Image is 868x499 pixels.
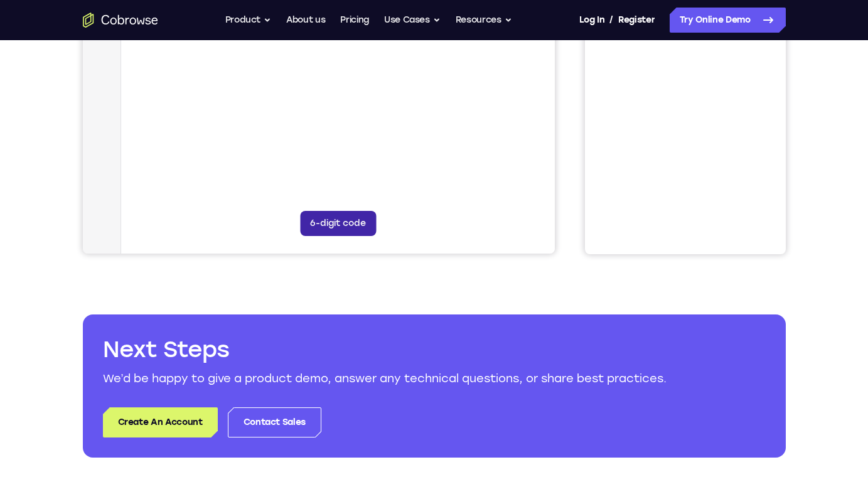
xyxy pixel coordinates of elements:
button: Refresh [442,38,462,58]
a: Contact Sales [228,407,321,437]
label: demo_id [249,41,289,54]
a: About us [286,8,325,33]
span: web@example.com [91,94,226,104]
button: Product [225,8,272,33]
div: Loading [140,77,181,87]
button: Resources [456,8,512,33]
a: Create An Account [103,407,218,437]
label: Email [382,41,405,54]
span: +11 more [318,94,351,104]
span: Cobrowse demo [246,94,311,104]
a: Go to the home page [83,13,158,28]
div: Trial Website [78,76,135,89]
a: Pricing [340,8,369,33]
div: Open device details [38,66,472,114]
a: Try Online Demo [670,8,786,33]
p: We’d be happy to give a product demo, answer any technical questions, or share best practices. [103,370,766,387]
span: / [609,13,613,28]
h2: Next Steps [103,335,766,365]
button: 6-digit code [217,378,293,403]
div: App [233,94,311,104]
button: Use Cases [384,8,441,33]
a: Register [618,8,655,33]
a: Log In [579,8,604,33]
div: Email [78,94,226,104]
